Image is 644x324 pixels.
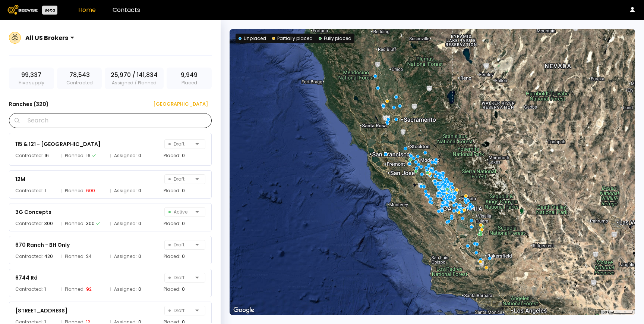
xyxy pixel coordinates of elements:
[7,5,38,15] img: Beewise logo
[272,35,313,42] div: Partially placed
[168,273,192,282] span: Draft
[65,187,85,194] span: Planned:
[167,68,212,89] div: Placed
[65,152,85,159] span: Planned:
[114,152,137,159] span: Assigned:
[15,273,38,282] div: 6744 Rd
[86,253,92,260] div: 24
[168,140,192,149] span: Draft
[138,220,141,227] div: 0
[105,68,164,89] div: Assigned / Planned
[603,310,613,314] span: 50 km
[164,286,180,293] span: Placed:
[144,98,212,110] button: [GEOGRAPHIC_DATA]
[182,253,185,260] div: 0
[114,187,137,194] span: Assigned:
[86,152,91,159] div: 16
[15,220,43,227] span: Contracted:
[15,175,25,184] div: 12M
[15,240,70,249] div: 670 Ranch - BH Only
[138,187,141,194] div: 0
[15,187,43,194] span: Contracted:
[114,220,137,227] span: Assigned:
[182,152,185,159] div: 0
[78,6,96,14] a: Home
[42,6,57,15] div: Beta
[86,187,95,194] div: 600
[138,253,141,260] div: 0
[231,305,256,315] a: Open this area in Google Maps (opens a new window)
[86,220,95,227] div: 300
[44,187,46,194] div: 1
[164,152,180,159] span: Placed:
[65,220,85,227] span: Planned:
[239,35,266,42] div: Unplaced
[21,71,41,80] span: 99,337
[15,253,43,260] span: Contracted:
[9,68,54,89] div: Hive supply
[44,152,49,159] div: 16
[600,310,635,315] button: Map Scale: 50 km per 49 pixels
[182,220,185,227] div: 0
[168,175,192,184] span: Draft
[181,71,198,80] span: 9,949
[44,253,53,260] div: 420
[15,208,51,216] div: 3G Concepts
[164,187,180,194] span: Placed:
[25,33,68,43] div: All US Brokers
[114,253,137,260] span: Assigned:
[138,152,141,159] div: 0
[15,140,101,149] div: 115 & 121 - [GEOGRAPHIC_DATA]
[114,286,137,293] span: Assigned:
[164,253,180,260] span: Placed:
[231,305,256,315] img: Google
[182,286,185,293] div: 0
[182,187,185,194] div: 0
[65,253,85,260] span: Planned:
[113,6,140,14] a: Contacts
[65,286,85,293] span: Planned:
[168,306,192,315] span: Draft
[111,71,158,80] span: 25,970 / 141,834
[319,35,351,42] div: Fully placed
[44,220,53,227] div: 300
[57,68,102,89] div: Contracted
[69,71,90,80] span: 78,543
[168,240,192,249] span: Draft
[86,286,92,293] div: 92
[148,100,208,108] div: [GEOGRAPHIC_DATA]
[15,306,67,315] div: [STREET_ADDRESS]
[138,286,141,293] div: 0
[164,220,180,227] span: Placed:
[44,286,46,293] div: 1
[9,99,49,109] h3: Ranches ( 320 )
[168,208,192,216] span: Active
[15,286,43,293] span: Contracted:
[15,152,43,159] span: Contracted:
